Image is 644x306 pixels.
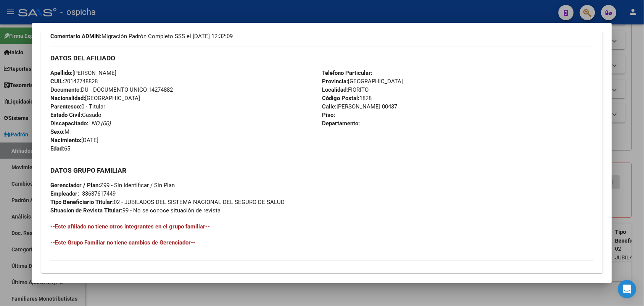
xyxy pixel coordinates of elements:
[50,145,64,152] strong: Edad:
[322,86,369,93] span: FIORITO
[322,95,359,102] strong: Código Postal:
[50,128,69,135] span: M
[50,182,175,189] span: Z99 - Sin Identificar / Sin Plan
[50,70,116,76] span: [PERSON_NAME]
[50,32,233,40] span: Migración Padrón Completo SSS el [DATE] 12:32:09
[82,189,116,198] div: 33637617449
[50,33,101,40] strong: Comentario ADMIN:
[50,128,64,135] strong: Sexo:
[322,78,348,85] strong: Provincia:
[50,120,88,127] strong: Discapacitado:
[50,95,140,102] span: [GEOGRAPHIC_DATA]
[50,137,98,144] span: [DATE]
[50,207,221,214] span: 99 - No se conoce situación de revista
[50,182,100,189] strong: Gerenciador / Plan:
[322,103,336,110] strong: Calle:
[50,70,72,76] strong: Apellido:
[50,103,81,110] strong: Parentesco:
[50,207,122,214] strong: Situacion de Revista Titular:
[322,70,372,76] strong: Teléfono Particular:
[322,103,397,110] span: [PERSON_NAME] 00437
[50,112,101,118] span: Casado
[50,103,105,110] span: 0 - Titular
[50,86,81,93] strong: Documento:
[322,112,335,118] strong: Piso:
[322,78,403,85] span: [GEOGRAPHIC_DATA]
[50,199,114,206] strong: Tipo Beneficiario Titular:
[50,86,173,93] span: DU - DOCUMENTO UNICO 14274882
[91,120,111,127] i: NO (00)
[50,238,593,247] h4: --Este Grupo Familiar no tiene cambios de Gerenciador--
[322,120,360,127] strong: Departamento:
[50,78,64,85] strong: CUIL:
[322,95,372,102] span: 1828
[50,95,85,102] strong: Nacionalidad:
[50,222,593,231] h4: --Este afiliado no tiene otros integrantes en el grupo familiar--
[50,199,285,206] span: 02 - JUBILADOS DEL SISTEMA NACIONAL DEL SEGURO DE SALUD
[50,190,79,197] strong: Empleador:
[50,145,70,152] span: 65
[50,54,593,62] h3: DATOS DEL AFILIADO
[50,112,82,118] strong: Estado Civil:
[50,137,81,144] strong: Nacimiento:
[50,78,98,85] span: 20142748828
[50,166,593,175] h3: DATOS GRUPO FAMILIAR
[618,280,636,298] div: Open Intercom Messenger
[322,86,348,93] strong: Localidad:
